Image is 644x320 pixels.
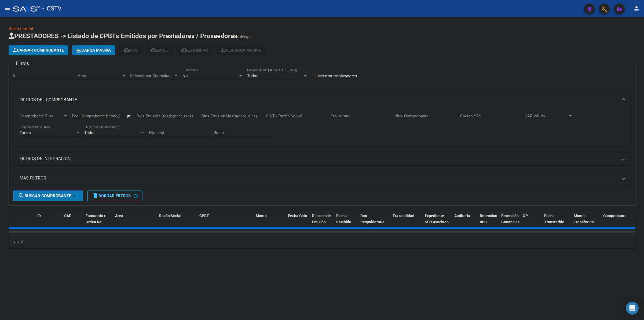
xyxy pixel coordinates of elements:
[72,114,89,118] input: Start date
[9,45,68,55] button: Cargar Comprobante
[216,45,265,55] button: Descarga Masiva
[312,214,331,224] span: Días desde Emisión
[425,214,449,224] span: Expediente SUR Asociado
[521,210,542,234] datatable-header-cell: OP
[199,214,209,218] span: CPBT
[37,214,41,218] span: ID
[318,73,357,79] span: Mostrar totalizadores
[150,48,169,53] span: EXCEL
[86,214,106,224] span: Facturado x Orden De
[501,214,519,224] span: Retención Ganancias
[13,109,631,146] div: FILTROS DEL COMPROBANTE
[544,214,564,224] span: Fecha Transferido
[20,130,31,135] span: Todos
[76,48,111,53] span: Carga Masiva
[92,193,131,198] span: Borrar Filtros
[113,210,149,234] datatable-header-cell: Area
[216,45,265,55] app-download-masive: Descarga masiva de comprobantes (adjuntos)
[288,214,307,218] span: Fecha Cpbt
[13,48,64,53] span: Cargar Comprobante
[72,45,115,55] button: Carga Masiva
[197,210,254,234] datatable-header-cell: CPBT
[499,210,521,234] datatable-header-cell: Retención Ganancias
[18,192,24,199] mat-icon: search
[94,114,120,118] input: End date
[13,91,631,109] mat-expansion-panel-header: FILTROS DEL COMPROBANTE
[525,114,568,118] span: CAE Válido
[42,3,61,15] span: - OSTV
[13,190,83,201] button: Buscar Comprobante
[35,210,62,234] datatable-header-cell: ID
[574,214,594,224] span: Monto Transferido
[254,210,286,234] datatable-header-cell: Monto
[20,114,63,118] span: Comprobante Tipo
[360,214,385,224] span: Doc Respaldatoria
[13,172,631,185] mat-expansion-panel-header: MAS FILTROS
[64,214,71,218] span: CAE
[13,60,32,67] h3: Filtros
[478,210,499,234] datatable-header-cell: Retencion IIBB
[286,210,310,234] datatable-header-cell: Fecha Cpbt
[20,97,618,103] mat-panel-title: FILTROS DEL COMPROBANTE
[310,210,334,234] datatable-header-cell: Días desde Emisión
[177,45,212,55] button: Estandar
[454,214,470,218] span: Auditoria
[9,26,33,31] a: Video tutorial
[83,210,113,234] datatable-header-cell: Facturado x Orden De
[181,47,188,53] mat-icon: cloud_download
[119,45,142,55] button: CSV
[480,214,497,224] span: Retencion IIBB
[336,214,351,224] span: Fecha Recibido
[423,210,452,234] datatable-header-cell: Expediente SUR Asociado
[126,113,132,120] button: Open calendar
[9,32,237,40] span: PRESTADORES -> Listado de CPBTs Emitidos por Prestadores / Proveedores
[115,214,123,218] span: Area
[221,48,261,53] span: Descarga Masiva
[87,190,142,201] button: Borrar Filtros
[523,214,528,218] span: OP
[150,47,157,53] mat-icon: cloud_download
[626,302,639,315] div: Open Intercom Messenger
[78,73,121,78] span: Area
[123,47,130,53] mat-icon: cloud_download
[247,73,258,78] span: Todos
[146,45,173,55] button: EXCEL
[13,152,631,165] mat-expansion-panel-header: FILTROS DE INTEGRACION
[62,210,83,234] datatable-header-cell: CAE
[256,214,267,218] span: Monto
[92,192,98,199] mat-icon: delete
[542,210,572,234] datatable-header-cell: Fecha Transferido
[452,210,478,234] datatable-header-cell: Auditoria
[181,48,208,53] span: Estandar
[123,48,138,53] span: CSV
[334,210,358,234] datatable-header-cell: Fecha Recibido
[84,130,96,135] span: Todos
[633,5,640,12] mat-icon: person
[572,210,601,234] datatable-header-cell: Monto Transferido
[157,210,197,234] datatable-header-cell: Razón Social
[393,214,414,218] span: Trazabilidad
[182,73,188,78] span: No
[4,5,11,12] mat-icon: menu
[159,214,181,218] span: Razón Social
[9,235,635,248] div: 0 total
[130,73,174,78] span: Seleccionar Gerenciador
[603,214,627,218] span: Comprobante
[18,193,71,198] span: Buscar Comprobante
[358,210,390,234] datatable-header-cell: Doc Respaldatoria
[390,210,423,234] datatable-header-cell: Trazabilidad
[20,156,618,162] mat-panel-title: FILTROS DE INTEGRACION
[237,34,250,39] span: (alt+q)
[20,175,618,181] mat-panel-title: MAS FILTROS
